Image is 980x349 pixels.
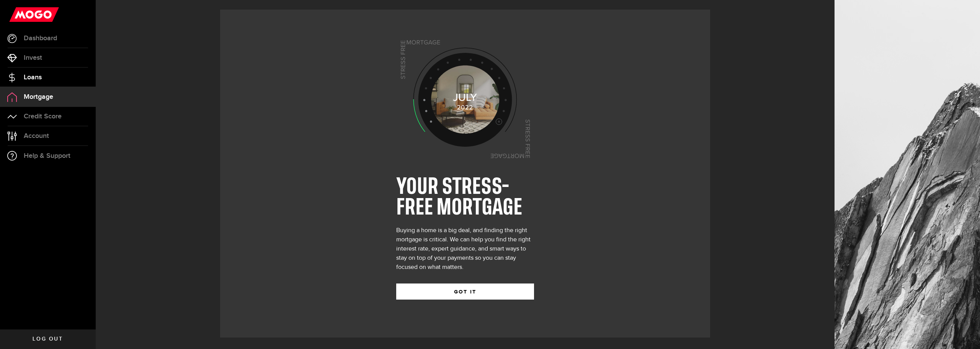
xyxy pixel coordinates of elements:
[24,113,62,120] span: Credit Score
[6,3,29,26] button: Open LiveChat chat widget
[24,74,42,81] span: Loans
[24,35,57,42] span: Dashboard
[396,226,534,272] div: Buying a home is a big deal, and finding the right mortgage is critical. We can help you find the...
[24,54,42,61] span: Invest
[396,283,534,300] button: GOT IT
[24,93,53,100] span: Mortgage
[33,336,63,342] span: Log out
[24,152,70,159] span: Help & Support
[396,177,534,218] h1: YOUR STRESS-FREE MORTGAGE
[24,133,49,139] span: Account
